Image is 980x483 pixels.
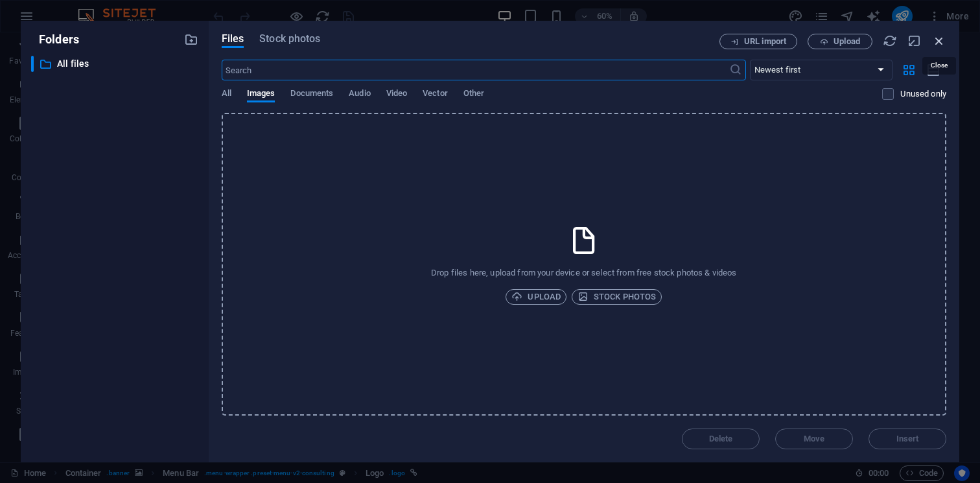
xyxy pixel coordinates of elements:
[834,38,860,45] span: Upload
[222,31,244,47] span: Files
[577,289,656,305] span: Stock photos
[900,88,946,100] p: Unused only
[349,86,370,104] span: Audio
[57,56,174,71] p: All files
[907,34,922,48] i: Minimize
[290,86,333,104] span: Documents
[506,289,566,305] button: Upload
[222,60,729,80] input: Search
[511,289,561,305] span: Upload
[883,34,897,48] i: Reload
[572,289,662,305] button: Stock photos
[808,34,872,49] button: Upload
[31,31,79,48] p: Folders
[222,86,231,104] span: All
[31,56,34,72] div: ​
[431,267,736,279] p: Drop files here, upload from your device or select from free stock photos & videos
[184,32,198,47] i: Create new folder
[259,31,320,47] span: Stock photos
[719,34,797,49] button: URL import
[423,86,448,104] span: Vector
[247,86,275,104] span: Images
[463,86,484,104] span: Other
[386,86,407,104] span: Video
[744,38,786,45] span: URL import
